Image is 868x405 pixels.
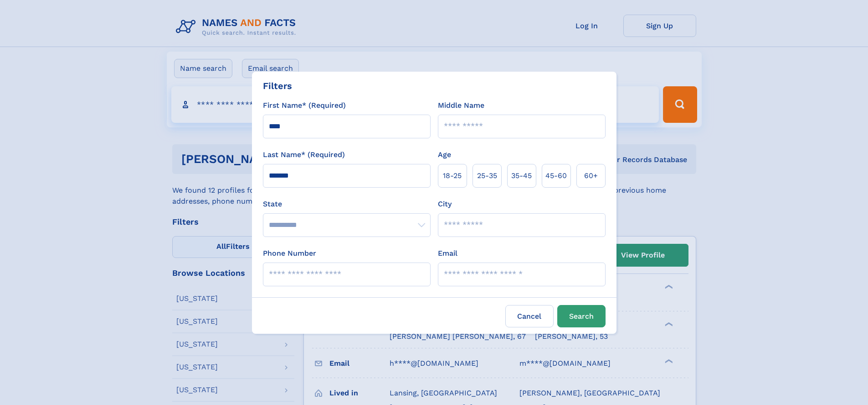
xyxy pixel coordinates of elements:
label: State [263,199,431,210]
div: Filters [263,79,292,93]
label: Age [438,149,451,160]
label: First Name* (Required) [263,100,346,111]
span: 45‑60 [545,170,567,181]
button: Search [557,305,606,327]
label: Middle Name [438,100,484,111]
label: Phone Number [263,248,316,259]
span: 60+ [584,170,598,181]
span: 25‑35 [477,170,497,181]
span: 35‑45 [511,170,532,181]
span: 18‑25 [443,170,462,181]
label: Email [438,248,457,259]
label: City [438,199,452,210]
label: Cancel [505,305,554,327]
label: Last Name* (Required) [263,149,345,160]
